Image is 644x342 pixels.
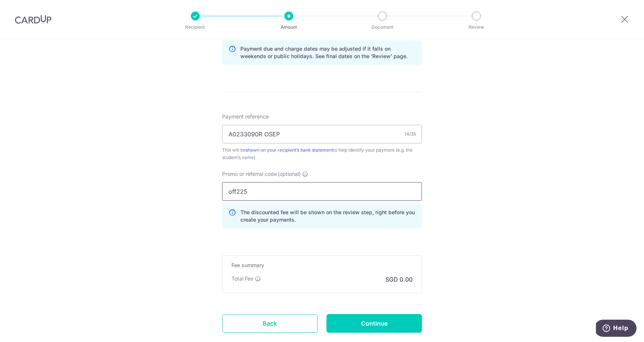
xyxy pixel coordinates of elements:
[240,209,416,224] p: The discounted fee will be shown on the review step, right before you create your payments.
[385,275,413,284] p: SGD 0.00
[596,320,637,338] iframe: Opens a widget where you can find more information
[449,23,504,31] p: Review
[240,45,416,60] p: Payment due and charge dates may be adjusted if it falls on weekends or public holidays. See fina...
[222,113,269,120] span: Payment reference
[15,15,51,24] img: CardUp
[326,314,422,333] input: Continue
[231,262,413,269] h5: Fee summary
[246,147,333,153] a: shown on your recipient’s bank statement
[261,23,316,31] p: Amount
[222,314,318,333] a: Back
[404,130,416,138] div: 14/35
[222,146,422,161] div: This will be to help identify your payment (e.g. the student’s name).
[278,170,301,178] span: (optional)
[355,23,410,31] p: Document
[168,23,223,31] p: Recipient
[231,275,253,282] p: Total Fee
[222,170,277,178] span: Promo or referral code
